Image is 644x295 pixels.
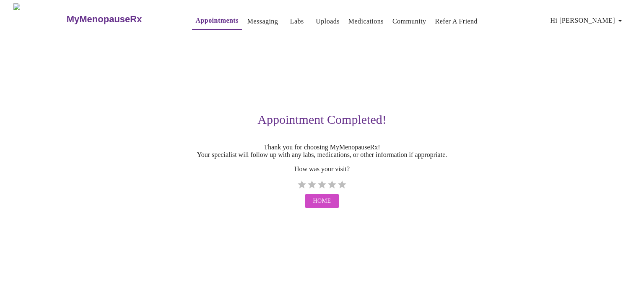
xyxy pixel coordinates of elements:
[290,16,304,27] a: Labs
[348,16,384,27] a: Medications
[64,112,580,127] h3: Appointment Completed!
[13,3,65,35] img: MyMenopauseRx Logo
[303,190,342,213] a: Home
[435,16,478,27] a: Refer a Friend
[192,12,241,30] button: Appointments
[345,13,387,30] button: Medications
[64,165,580,173] p: How was your visit?
[551,15,625,26] span: Hi [PERSON_NAME]
[244,13,281,30] button: Messaging
[64,144,580,159] p: Thank you for choosing MyMenopauseRx! Your specialist will follow up with any labs, medications, ...
[547,12,628,29] button: Hi [PERSON_NAME]
[247,16,278,27] a: Messaging
[67,14,142,25] h3: MyMenopauseRx
[392,16,426,27] a: Community
[283,13,310,30] button: Labs
[305,194,340,209] button: Home
[313,196,331,206] span: Home
[432,13,481,30] button: Refer a Friend
[312,13,343,30] button: Uploads
[195,15,238,26] a: Appointments
[65,5,175,34] a: MyMenopauseRx
[316,16,340,27] a: Uploads
[389,13,430,30] button: Community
